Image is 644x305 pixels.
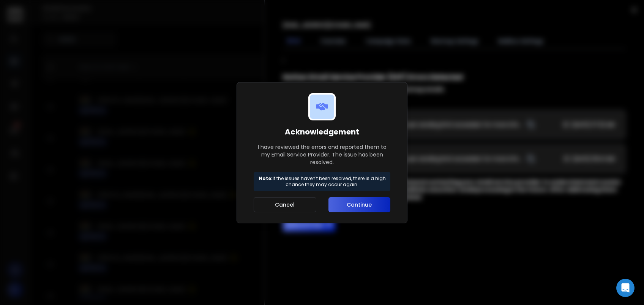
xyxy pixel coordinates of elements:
h1: Acknowledgement [254,126,390,137]
strong: Note: [259,175,273,182]
div: ; [283,55,626,231]
p: I have reviewed the errors and reported them to my Email Service Provider. The issue has been res... [254,143,390,166]
div: Open Intercom Messenger [616,279,635,297]
button: Cancel [254,197,316,212]
p: If the issues haven't been resolved, there is a high chance they may occur again. [257,175,387,188]
button: Continue [328,197,390,212]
